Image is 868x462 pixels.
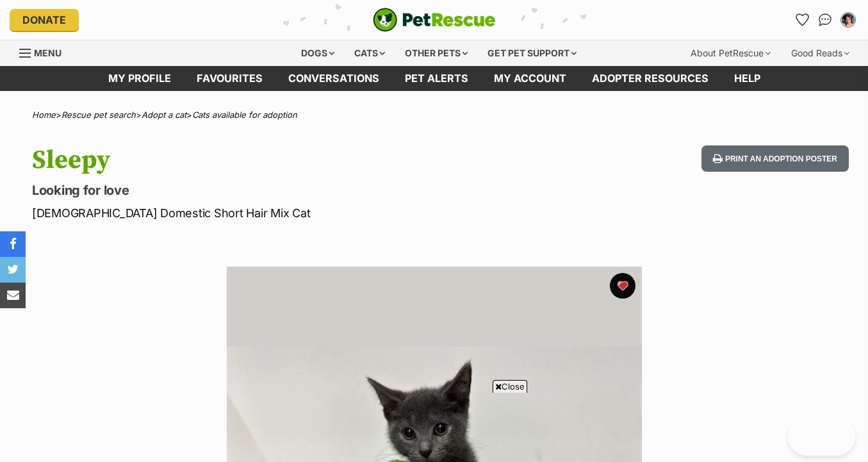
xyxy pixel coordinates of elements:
[95,66,184,91] a: My profile
[10,9,79,31] a: Donate
[792,10,812,30] a: Favourites
[392,66,481,91] a: Pet alerts
[396,40,477,66] div: Other pets
[721,66,773,91] a: Help
[184,66,275,91] a: Favourites
[32,181,530,199] p: Looking for love
[373,8,496,32] a: PetRescue
[32,110,56,120] a: Home
[201,398,667,456] iframe: Advertisement
[142,110,186,120] a: Adopt a cat
[788,417,855,456] iframe: Help Scout Beacon - Open
[481,66,579,91] a: My account
[34,47,61,58] span: Menu
[32,204,530,222] p: [DEMOGRAPHIC_DATA] Domestic Short Hair Mix Cat
[782,40,858,66] div: Good Reads
[838,10,858,30] button: My account
[479,40,585,66] div: Get pet support
[842,13,855,26] img: Vivienne Pham profile pic
[579,66,721,91] a: Adopter resources
[373,8,496,32] img: logo-cat-932fe2b9b8326f06289b0f2fb663e598f794de774fb13d1741a6617ecf9a85b4.svg
[32,145,530,175] h1: Sleepy
[61,110,136,120] a: Rescue pet search
[815,10,835,30] a: Conversations
[819,13,832,26] img: chat-41dd97257d64d25036548639549fe6c8038ab92f7586957e7f3b1b290dea8141.svg
[493,380,527,393] span: Close
[345,40,394,66] div: Cats
[701,145,849,172] button: Print an adoption poster
[610,273,635,299] button: favourite
[19,40,70,63] a: Menu
[792,10,858,30] ul: Account quick links
[275,66,392,91] a: conversations
[192,110,297,120] a: Cats available for adoption
[682,40,780,66] div: About PetRescue
[292,40,343,66] div: Dogs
